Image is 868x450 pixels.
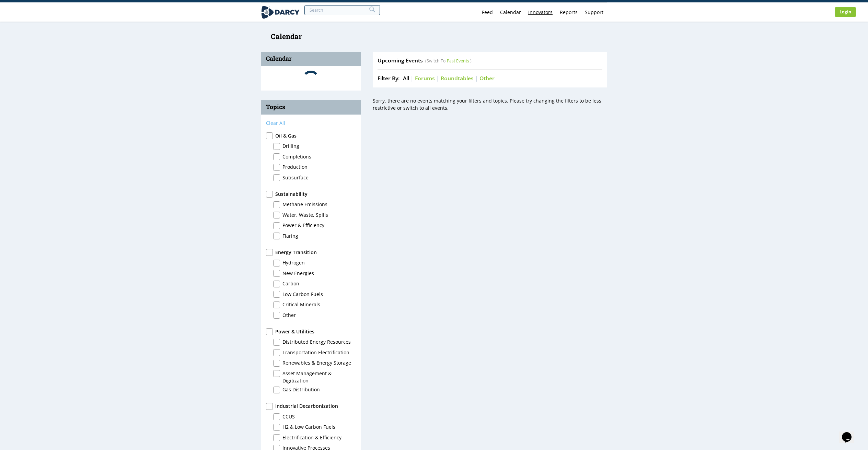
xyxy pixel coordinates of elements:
[282,359,351,366] div: Renewables & Energy Storage
[378,57,424,64] span: Upcoming Events
[266,103,285,111] span: Topics
[445,58,470,64] a: Past Events
[425,58,472,64] span: (Switch to )
[478,3,497,22] a: Feed
[275,328,314,335] div: Power & Utilities
[282,423,335,430] div: H2 & Low Carbon Fuels
[282,311,296,319] div: Other
[282,300,320,308] div: Critical Minerals
[282,434,342,441] div: Electrification & Efficiency
[378,74,400,83] div: Filter By:
[282,163,308,170] div: Production
[373,97,607,111] p: Sorry, there are no events matching your filters and topics. Please try changing the filters to b...
[282,338,351,345] div: Distributed Energy Resources
[266,119,285,127] button: Clear All
[282,259,305,266] div: Hydrogen
[528,10,553,15] div: Innovators
[556,3,581,22] a: Reports
[275,190,308,198] div: Sustainability
[282,348,349,356] div: Transportation Electrification
[581,3,607,22] a: Support
[282,386,320,393] div: Gas Distribution
[304,5,380,15] input: Search
[282,232,298,239] div: Flaring
[282,200,327,208] div: Methane Emissions
[282,280,299,287] div: Carbon
[835,7,856,17] a: Login
[282,369,356,384] div: Asset Management & Digitization
[275,248,317,256] div: Energy Transition
[282,153,311,160] div: Completions
[403,74,409,82] a: All
[282,290,323,298] div: Low Carbon Fuels
[275,402,338,410] div: Industrial Decarbonization
[282,211,328,218] div: Water, Waste, Spills
[479,74,495,82] a: Other
[415,74,435,82] a: Forums
[261,31,361,42] h3: Calendar
[275,132,297,139] div: Oil & Gas
[282,413,295,420] div: CCUS
[497,3,525,22] a: Calendar
[282,142,299,150] div: Drilling
[839,423,861,443] iframe: chat widget
[282,221,324,229] div: Power & Efficiency
[282,174,309,181] div: Subsurface
[282,269,314,277] div: New Energies
[525,3,556,22] a: Innovators
[441,74,474,82] a: Roundtables
[266,54,292,63] a: Calendar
